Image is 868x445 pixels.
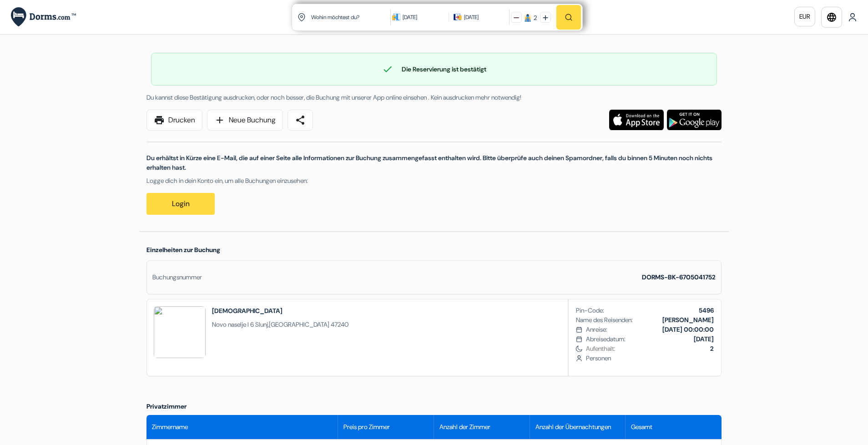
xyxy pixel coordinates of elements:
[576,306,604,315] span: Pin-Code:
[310,6,393,28] input: Stadt, Universität oder Unterkunft
[298,13,306,21] img: location icon
[382,64,393,75] span: check
[534,13,537,23] div: 2
[207,110,283,131] a: addNeue Buchung
[392,13,400,21] img: calendarIcon icon
[524,14,532,22] img: guest icon
[586,325,607,334] span: Anreise:
[821,7,842,28] a: language
[609,110,664,130] img: Lade die kostenlose App herunter
[146,402,187,410] span: Privatzimmer
[212,320,254,329] span: Novo naselje I 6
[331,320,348,329] span: 47240
[667,110,722,130] img: Lade die kostenlose App herunter
[631,422,652,432] span: Gesamt
[586,354,714,363] span: Personen
[543,15,548,20] img: plus
[154,115,165,126] span: print
[343,422,390,432] span: Preis pro Zimmer
[848,13,857,22] img: User Icon
[214,115,225,126] span: add
[146,176,722,186] p: Logge dich in dein Konto ein, um alle Buchungen einzusehen:
[288,110,313,131] a: share
[11,7,76,27] img: de.Dorms.com
[146,193,215,215] a: Login
[439,422,490,432] span: Anzahl der Zimmer
[514,15,519,20] img: minus
[295,115,306,126] span: share
[710,344,714,353] b: 2
[662,316,714,324] b: [PERSON_NAME]
[146,110,202,131] a: printDrucken
[154,306,206,358] img: XTsAPgA2BDNWYFIx
[454,13,462,21] img: calendarIcon icon
[212,306,348,315] h2: [DEMOGRAPHIC_DATA]
[146,153,722,172] p: Du erhältst in Kürze eine E-Mail, die auf einer Seite alle Informationen zur Buchung zusammengefa...
[694,335,714,343] b: [DATE]
[826,12,837,23] i: language
[152,422,188,432] span: Zimmername
[794,7,815,26] a: EUR
[255,320,268,329] span: Slunj
[146,246,220,254] span: Einzelheiten zur Buchung
[146,93,521,101] span: Du kannst diese Bestätigung ausdrucken, oder noch besser, die Buchung mit unserer App online eins...
[699,306,714,314] b: 5496
[586,344,714,354] span: Aufenthalt:
[662,325,714,334] b: [DATE] 00:00:00
[642,273,716,281] strong: DORMS-BK-6705041752
[152,273,202,282] div: Buchungsnummer
[464,13,479,22] div: [DATE]
[151,64,717,75] div: Die Reservierung ist bestätigt
[403,13,444,22] div: [DATE]
[576,315,633,325] span: Name des Reisenden:
[212,320,348,329] span: ,
[586,334,626,344] span: Abreisedatum:
[535,422,611,432] span: Anzahl der Übernachtungen
[269,320,329,329] span: [GEOGRAPHIC_DATA]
